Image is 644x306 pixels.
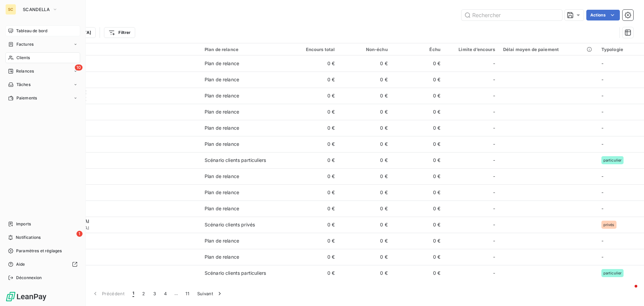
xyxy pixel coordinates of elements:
[205,270,266,276] div: Scénario clients particuliers
[16,275,42,281] span: Déconnexion
[193,287,227,301] button: Suivant
[46,209,197,215] span: 411ASL
[601,189,603,195] span: -
[23,7,50,12] span: SCANDELLA
[603,223,614,227] span: privés
[339,217,392,233] td: 0 €
[493,205,495,212] span: -
[339,72,392,88] td: 0 €
[16,28,47,34] span: Tableau de bord
[286,152,339,168] td: 0 €
[46,63,197,70] span: 0AB2JIMMOBILI
[46,241,197,248] span: 411BENAS
[205,92,239,99] div: Plan de relance
[392,249,444,265] td: 0 €
[493,173,495,180] span: -
[286,88,339,104] td: 0 €
[621,283,637,299] iframe: Intercom live chat
[392,136,444,152] td: 0 €
[5,4,16,15] div: SC
[286,168,339,184] td: 0 €
[601,173,603,179] span: -
[339,233,392,249] td: 0 €
[149,287,160,301] button: 3
[286,55,339,72] td: 0 €
[205,76,239,83] div: Plan de relance
[462,10,562,20] input: Rechercher
[448,47,495,52] div: Limite d’encours
[392,55,444,72] td: 0 €
[205,254,239,260] div: Plan de relance
[205,108,239,115] div: Plan de relance
[339,168,392,184] td: 0 €
[339,201,392,217] td: 0 €
[339,136,392,152] td: 0 €
[601,77,603,82] span: -
[286,201,339,217] td: 0 €
[493,125,495,131] span: -
[601,47,640,52] div: Typologie
[601,125,603,131] span: -
[286,217,339,233] td: 0 €
[392,168,444,184] td: 0 €
[286,249,339,265] td: 0 €
[205,125,239,131] div: Plan de relance
[339,55,392,72] td: 0 €
[205,237,239,244] div: Plan de relance
[205,221,255,228] div: Scénario clients privés
[46,144,197,151] span: 411ALENCON
[16,221,31,227] span: Imports
[493,237,495,244] span: -
[339,104,392,120] td: 0 €
[339,249,392,265] td: 0 €
[160,287,171,301] button: 4
[339,88,392,104] td: 0 €
[128,287,138,301] button: 1
[493,60,495,67] span: -
[181,287,193,301] button: 11
[396,47,440,52] div: Échu
[286,136,339,152] td: 0 €
[205,157,266,164] div: Scénario clients particuliers
[392,217,444,233] td: 0 €
[603,271,622,275] span: particulier
[493,76,495,83] span: -
[16,248,62,254] span: Paramètres et réglages
[46,160,197,167] span: 411ALLOUCHE
[46,80,197,86] span: 412BENERGIE
[205,189,239,196] div: Plan de relance
[16,55,30,61] span: Clients
[601,109,603,115] span: -
[493,141,495,147] span: -
[493,270,495,276] span: -
[392,104,444,120] td: 0 €
[601,141,603,147] span: -
[286,233,339,249] td: 0 €
[16,95,37,101] span: Paiements
[601,93,603,98] span: -
[392,184,444,201] td: 0 €
[16,68,34,74] span: Relances
[339,152,392,168] td: 0 €
[46,192,197,199] span: 411ANC
[16,261,25,267] span: Aide
[286,72,339,88] td: 0 €
[205,205,239,212] div: Plan de relance
[132,290,134,297] span: 1
[205,47,282,52] div: Plan de relance
[339,265,392,281] td: 0 €
[46,112,197,119] span: 411411SIVU
[603,158,622,162] span: particulier
[75,64,83,71] span: 10
[286,120,339,136] td: 0 €
[601,238,603,244] span: -
[392,72,444,88] td: 0 €
[343,47,388,52] div: Non-échu
[46,96,197,102] span: 4113GINGENIERIE
[16,82,31,88] span: Tâches
[76,231,83,237] span: 1
[601,206,603,211] span: -
[392,265,444,281] td: 0 €
[286,104,339,120] td: 0 €
[392,88,444,104] td: 0 €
